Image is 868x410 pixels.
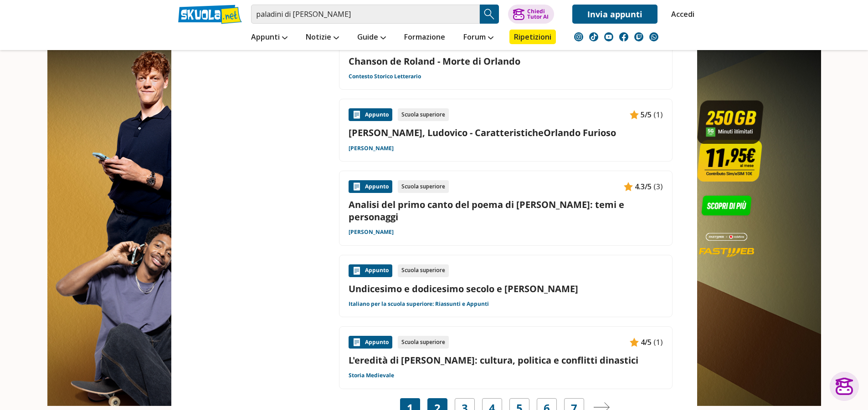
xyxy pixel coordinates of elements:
[619,32,628,41] img: facebook
[355,30,388,46] a: Guide
[349,336,392,349] div: Appunto
[649,32,658,41] img: WhatsApp
[630,110,639,119] img: Appunti contenuto
[349,264,392,277] div: Appunto
[630,338,639,347] img: Appunti contenuto
[349,108,392,121] div: Appunto
[508,5,554,24] button: ChiediTutor AI
[349,300,489,308] a: Italiano per la scuola superiore: Riassunti e Appunti
[574,32,583,41] img: instagram
[349,354,663,366] a: L'eredità di [PERSON_NAME]: cultura, politica e conflitti dinastici
[653,336,663,348] span: (1)
[251,5,480,24] input: Cerca appunti, riassunti o versioni
[671,5,690,24] a: Accedi
[624,182,633,191] img: Appunti contenuto
[349,198,663,223] a: Analisi del primo canto del poema di [PERSON_NAME]: temi e personaggi
[352,182,361,191] img: Appunti contenuto
[303,30,341,46] a: Notizie
[398,264,449,277] div: Scuola superiore
[480,5,499,24] button: Search Button
[349,180,392,193] div: Appunto
[483,7,496,21] img: Cerca appunti, riassunti o versioni
[641,109,652,121] span: 5/5
[634,32,643,41] img: twitch
[589,32,598,41] img: tiktok
[653,181,663,192] span: (3)
[349,127,663,139] a: [PERSON_NAME], Ludovico - CaratteristicheOrlando Furioso
[352,110,361,119] img: Appunti contenuto
[349,73,421,80] a: Contesto Storico Letterario
[349,228,394,236] a: [PERSON_NAME]
[398,180,449,193] div: Scuola superiore
[352,266,361,275] img: Appunti contenuto
[249,30,290,46] a: Appunti
[509,30,556,44] a: Ripetizioni
[653,109,663,121] span: (1)
[402,30,447,46] a: Formazione
[572,5,657,24] a: Invia appunti
[349,372,394,379] a: Storia Medievale
[527,9,549,20] div: Chiedi Tutor AI
[635,181,652,192] span: 4.3/5
[352,338,361,347] img: Appunti contenuto
[398,336,449,349] div: Scuola superiore
[349,145,394,152] a: [PERSON_NAME]
[604,32,613,41] img: youtube
[398,108,449,121] div: Scuola superiore
[349,55,663,67] a: Chanson de Roland - Morte di Orlando
[461,30,496,46] a: Forum
[641,336,652,348] span: 4/5
[349,283,663,295] a: Undicesimo e dodicesimo secolo e [PERSON_NAME]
